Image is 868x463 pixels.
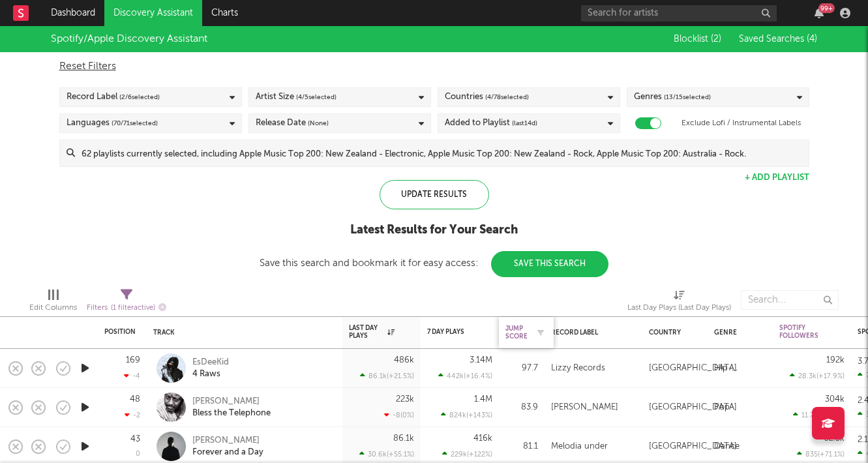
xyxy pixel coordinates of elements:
[112,115,158,131] span: ( 70 / 71 selected)
[826,356,845,365] div: 192k
[474,395,492,404] div: 1.4M
[581,5,777,22] input: Search for artists
[396,395,414,404] div: 223k
[627,300,731,316] div: Last Day Plays (Last Day Plays)
[649,361,737,376] div: [GEOGRAPHIC_DATA]
[59,59,809,74] div: Reset Filters
[790,372,845,380] div: 28.3k ( +17.9 % )
[779,324,825,340] div: Spotify Followers
[551,400,618,415] div: [PERSON_NAME]
[67,89,160,105] div: Record Label
[192,447,263,458] div: Forever and a Day
[192,368,229,380] div: 4 Raws
[29,284,77,321] div: Edit Columns
[485,89,529,105] span: ( 4 / 78 selected)
[427,328,473,336] div: 7 Day Plays
[260,222,608,238] div: Latest Results for Your Search
[438,372,492,380] div: 442k ( +16.4 % )
[714,439,740,455] div: Dance
[256,89,337,105] div: Artist Size
[260,258,608,268] div: Save this search and bookmark it for easy access:
[649,400,737,415] div: [GEOGRAPHIC_DATA]
[634,89,711,105] div: Genres
[649,329,695,336] div: Country
[192,396,271,408] div: [PERSON_NAME]
[534,326,547,339] button: Filter by Jump Score
[359,450,414,458] div: 30.6k ( +55.1 % )
[192,408,271,419] div: Bless the Telephone
[714,329,760,336] div: Genre
[380,180,489,209] div: Update Results
[394,356,414,365] div: 486k
[505,361,538,376] div: 97.7
[711,35,721,44] span: ( 2 )
[649,439,737,455] div: [GEOGRAPHIC_DATA]
[153,329,329,336] div: Track
[192,435,263,447] div: [PERSON_NAME]
[192,357,229,380] a: EsDeeKid4 Raws
[130,435,140,443] div: 43
[818,3,835,13] div: 99 +
[745,173,809,182] button: + Add Playlist
[349,324,395,340] div: Last Day Plays
[627,284,731,321] div: Last Day Plays (Last Day Plays)
[473,434,492,443] div: 416k
[674,35,721,44] span: Blocklist
[75,140,809,166] input: 62 playlists currently selected, including Apple Music Top 200: New Zealand - Electronic, Apple M...
[126,356,140,365] div: 169
[104,328,136,336] div: Position
[512,115,537,131] span: (last 14 d)
[296,89,337,105] span: ( 4 / 5 selected)
[256,115,329,131] div: Release Date
[551,361,605,376] div: Lizzy Records
[111,305,155,312] span: ( 1 filter active)
[664,89,711,105] span: ( 13 / 15 selected)
[360,372,414,380] div: 86.1k ( +21.5 % )
[505,400,538,415] div: 83.9
[441,411,492,419] div: 824k ( +143 % )
[87,284,166,321] div: Filters(1 filter active)
[714,400,730,415] div: Pop
[681,115,801,131] label: Exclude Lofi / Instrumental Labels
[67,115,158,131] div: Languages
[136,451,140,458] div: 0
[119,89,160,105] span: ( 2 / 6 selected)
[793,411,845,419] div: 11.7k ( +190 % )
[741,290,839,310] input: Search...
[308,115,329,131] span: (None)
[192,357,229,368] div: EsDeeKid
[125,411,140,419] div: -2
[393,434,414,443] div: 86.1k
[797,450,845,458] div: 835 ( +71.1 % )
[491,251,608,277] button: Save This Search
[87,300,166,316] div: Filters
[551,439,608,455] div: Melodia under
[551,329,629,336] div: Record Label
[714,361,766,376] div: Hip-Hop/Rap
[384,411,414,419] div: -8 ( 0 % )
[815,8,824,18] button: 99+
[29,300,77,316] div: Edit Columns
[445,89,529,105] div: Countries
[130,395,140,404] div: 48
[505,439,538,455] div: 81.1
[825,395,845,404] div: 304k
[735,34,817,44] button: Saved Searches (4)
[739,35,817,44] span: Saved Searches
[51,31,207,47] div: Spotify/Apple Discovery Assistant
[124,372,140,380] div: -4
[807,35,817,44] span: ( 4 )
[505,325,528,340] div: Jump Score
[442,450,492,458] div: 229k ( +122 % )
[192,435,263,458] a: [PERSON_NAME]Forever and a Day
[470,356,492,365] div: 3.14M
[192,396,271,419] a: [PERSON_NAME]Bless the Telephone
[445,115,537,131] div: Added to Playlist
